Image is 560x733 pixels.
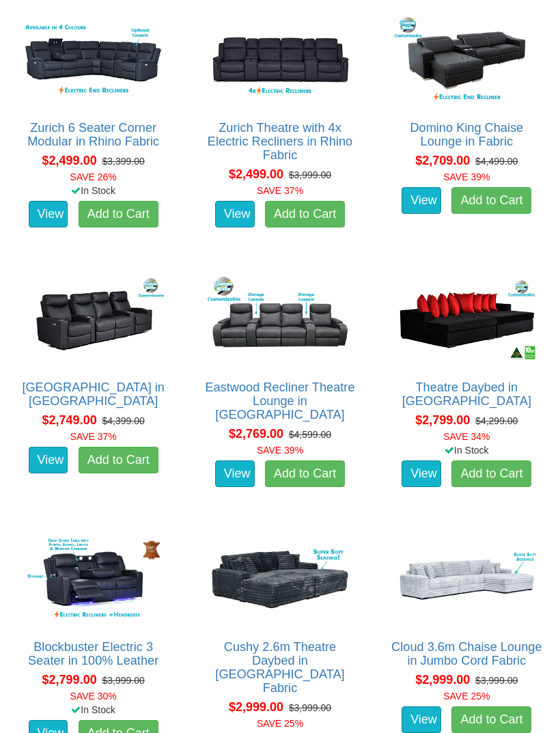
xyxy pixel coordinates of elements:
[451,461,531,488] a: Add to Cart
[443,172,490,183] font: SAVE 39%
[265,461,345,488] a: Add to Cart
[229,701,283,715] span: $2,999.00
[229,168,283,182] span: $2,499.00
[289,703,331,714] del: $3,999.00
[8,704,179,717] div: In Stock
[402,461,441,488] a: View
[28,641,158,668] a: Blockbuster Electric 3 Seater in 100% Leather
[204,534,355,627] img: Cushy 2.6m Theatre Daybed in Jumbo Cord Fabric
[22,381,165,409] a: [GEOGRAPHIC_DATA] in [GEOGRAPHIC_DATA]
[208,122,352,163] a: Zurich Theatre with 4x Electric Recliners in Rhino Fabric
[42,674,97,687] span: $2,799.00
[205,381,354,422] a: Eastwood Recliner Theatre Lounge in [GEOGRAPHIC_DATA]
[215,461,255,488] a: View
[289,430,331,441] del: $4,599.00
[79,202,158,229] a: Add to Cart
[257,445,303,456] font: SAVE 39%
[391,14,542,108] img: Domino King Chaise Lounge in Fabric
[257,186,303,197] font: SAVE 37%
[391,534,542,627] img: Cloud 3.6m Chaise Lounge in Jumbo Cord Fabric
[402,381,531,409] a: Theatre Daybed in [GEOGRAPHIC_DATA]
[102,156,144,167] del: $3,399.00
[27,122,159,149] a: Zurich 6 Seater Corner Modular in Rhino Fabric
[415,674,470,687] span: $2,999.00
[204,14,355,108] img: Zurich Theatre with 4x Electric Recliners in Rhino Fabric
[8,184,179,198] div: In Stock
[475,416,518,427] del: $4,299.00
[265,202,345,229] a: Add to Cart
[415,414,470,428] span: $2,799.00
[18,14,169,108] img: Zurich 6 Seater Corner Modular in Rhino Fabric
[79,447,158,475] a: Add to Cart
[391,274,542,368] img: Theatre Daybed in Fabric
[391,641,542,668] a: Cloud 3.6m Chaise Lounge in Jumbo Cord Fabric
[451,188,531,215] a: Add to Cart
[229,428,283,441] span: $2,769.00
[289,170,331,181] del: $3,999.00
[29,447,68,475] a: View
[29,202,68,229] a: View
[204,274,355,368] img: Eastwood Recliner Theatre Lounge in Fabric
[215,641,344,695] a: Cushy 2.6m Theatre Daybed in [GEOGRAPHIC_DATA] Fabric
[42,414,97,428] span: $2,749.00
[102,676,144,687] del: $3,999.00
[475,676,518,687] del: $3,999.00
[410,122,523,149] a: Domino King Chaise Lounge in Fabric
[42,154,97,168] span: $2,499.00
[475,156,518,167] del: $4,499.00
[70,432,117,443] font: SAVE 37%
[215,202,255,229] a: View
[402,188,441,215] a: View
[18,534,169,627] img: Blockbuster Electric 3 Seater in 100% Leather
[443,432,490,443] font: SAVE 34%
[18,274,169,368] img: Bond Theatre Lounge in Fabric
[70,172,117,183] font: SAVE 26%
[70,691,117,702] font: SAVE 30%
[415,154,470,168] span: $2,709.00
[257,719,303,730] font: SAVE 25%
[381,444,552,458] div: In Stock
[102,416,144,427] del: $4,399.00
[443,691,490,702] font: SAVE 25%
